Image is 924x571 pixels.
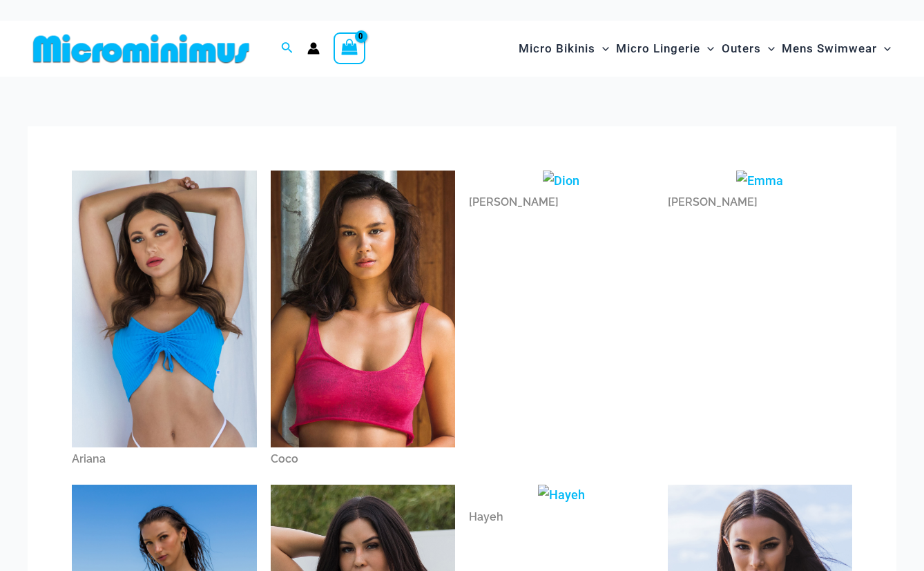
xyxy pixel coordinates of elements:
[28,33,255,64] img: MM SHOP LOGO FLAT
[668,171,853,215] a: Emma[PERSON_NAME]
[782,31,877,66] span: Mens Swimwear
[700,31,714,66] span: Menu Toggle
[761,31,775,66] span: Menu Toggle
[543,171,579,191] img: Dion
[271,171,456,447] img: Coco
[877,31,891,66] span: Menu Toggle
[469,485,654,529] a: HayehHayeh
[334,32,365,64] a: View Shopping Cart, empty
[72,171,257,471] a: ArianaAriana
[515,28,613,70] a: Micro BikinisMenu ToggleMenu Toggle
[513,26,896,72] nav: Site Navigation
[469,505,654,529] div: Hayeh
[668,191,853,214] div: [PERSON_NAME]
[271,447,456,471] div: Coco
[595,31,609,66] span: Menu Toggle
[538,485,585,505] img: Hayeh
[307,42,320,55] a: Account icon link
[281,40,293,57] a: Search icon link
[271,171,456,471] a: CocoCoco
[722,31,761,66] span: Outers
[469,191,654,214] div: [PERSON_NAME]
[519,31,595,66] span: Micro Bikinis
[72,447,257,471] div: Ariana
[72,171,257,447] img: Ariana
[736,171,783,191] img: Emma
[469,171,654,215] a: Dion[PERSON_NAME]
[616,31,700,66] span: Micro Lingerie
[613,28,718,70] a: Micro LingerieMenu ToggleMenu Toggle
[778,28,894,70] a: Mens SwimwearMenu ToggleMenu Toggle
[718,28,778,70] a: OutersMenu ToggleMenu Toggle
